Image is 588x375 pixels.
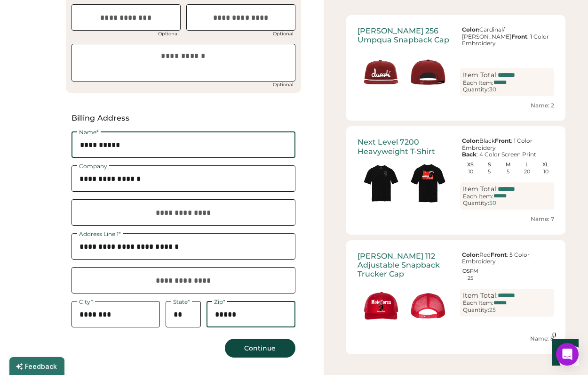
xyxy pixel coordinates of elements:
div: L [518,162,536,167]
div: Quantity: [463,86,489,93]
div: [PERSON_NAME] 256 Umpqua Snapback Cap [358,26,452,44]
div: Next Level 7200 Heavyweight T-Shirt [358,138,452,155]
div: Each Item: [463,193,493,200]
div: Name: 8 [358,335,555,343]
div: Item Total: [463,185,498,193]
strong: Back [462,151,477,158]
div: 5 [488,169,491,174]
img: generate-image [405,282,452,329]
div: XS [462,162,479,167]
div: 30 [489,86,496,93]
div: Name: 2 [358,102,555,110]
div: Quantity: [463,307,489,313]
strong: Color: [462,26,479,33]
div: Black : 1 Color Embroidery : 4 Color Screen Print [460,138,554,158]
button: Continue [225,339,295,358]
div: Item Total: [463,71,498,79]
strong: Color: [462,251,479,258]
img: generate-image [405,160,452,207]
div: Open Intercom Messenger [556,343,579,366]
div: State* [171,299,192,305]
img: generate-image [358,49,405,96]
div: 25 [468,276,473,281]
div: Each Item: [463,300,493,306]
div: M [500,162,517,167]
strong: Front [495,137,511,144]
strong: Color: [462,137,479,144]
div: [PERSON_NAME] 112 Adjustable Snapback Trucker Cap [358,252,452,279]
div: 5 [507,169,509,174]
div: 20 [524,169,530,174]
div: Name* [77,130,101,135]
strong: Front [491,251,507,258]
div: Optional [271,32,295,36]
img: generate-image [405,49,452,96]
img: generate-image [358,282,405,329]
strong: Front [511,33,527,40]
div: Optional [156,32,181,36]
iframe: Front Chat [543,333,584,373]
div: 10 [543,169,548,174]
div: XL [537,162,555,167]
div: Name: 7 [358,215,555,223]
div: Item Total: [463,292,498,300]
div: Optional [271,82,295,87]
div: Company [77,163,109,169]
div: Cardinal/ [PERSON_NAME] : 1 Color Embroidery [460,26,554,47]
div: S [481,162,498,167]
img: generate-image [358,160,405,207]
div: Each Item: [463,80,493,86]
div: 10 [468,169,473,174]
div: Quantity: [463,200,489,206]
div: Red : 5 Color Embroidery [460,252,554,265]
div: OSFM [462,269,479,274]
div: 25 [489,307,496,313]
div: Billing Address [72,113,295,124]
div: City* [77,299,95,305]
div: Address Line 1* [77,231,123,237]
div: 50 [489,200,496,206]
